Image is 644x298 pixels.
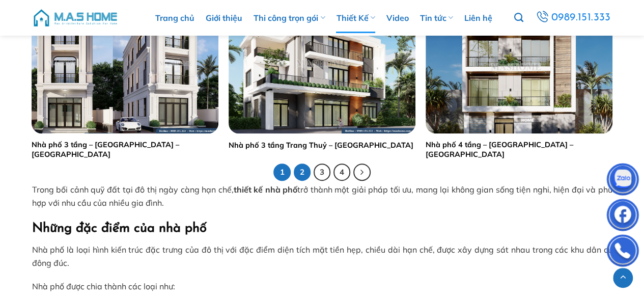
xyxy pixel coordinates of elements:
a: Thiết Kế [336,3,375,33]
a: Thi công trọn gói [254,3,325,33]
p: Nhà phố được chia thành các loại như: [32,280,612,293]
a: 2 [294,164,311,181]
a: Nhà phố 3 tầng – [GEOGRAPHIC_DATA] – [GEOGRAPHIC_DATA] [32,140,218,159]
a: Video [386,3,409,33]
img: Zalo [607,166,638,196]
img: M.A.S HOME – Tổng Thầu Thiết Kế Và Xây Nhà Trọn Gói [32,3,119,33]
p: Nhà phố là loại hình kiến trúc đặc trưng của đô thị với đặc điểm diện tích mặt tiền hẹp, chiều dà... [32,243,612,269]
span: 0989.151.333 [550,9,612,26]
img: Facebook [607,201,638,232]
strong: thiết kế nhà phố [234,184,297,195]
a: Giới thiệu [206,3,242,33]
a: Nhà phố 3 tầng Trang Thuỷ – [GEOGRAPHIC_DATA] [229,141,413,150]
p: Trong bối cảnh quỹ đất tại đô thị ngày càng hạn chế, trở thành một giải pháp tối ưu, mang lại khô... [32,183,612,209]
strong: Những đặc điểm của nhà phố [32,222,207,235]
a: Lên đầu trang [613,268,633,288]
a: Nhà phố 4 tầng – [GEOGRAPHIC_DATA] – [GEOGRAPHIC_DATA] [426,140,612,159]
a: 3 [314,164,331,181]
img: Phone [607,237,638,267]
a: 4 [333,164,351,181]
a: Trang chủ [155,3,194,33]
a: 0989.151.333 [533,8,614,27]
span: 1 [273,164,291,181]
a: Tìm kiếm [514,7,523,29]
a: Liên hệ [464,3,492,33]
a: Tin tức [420,3,453,33]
